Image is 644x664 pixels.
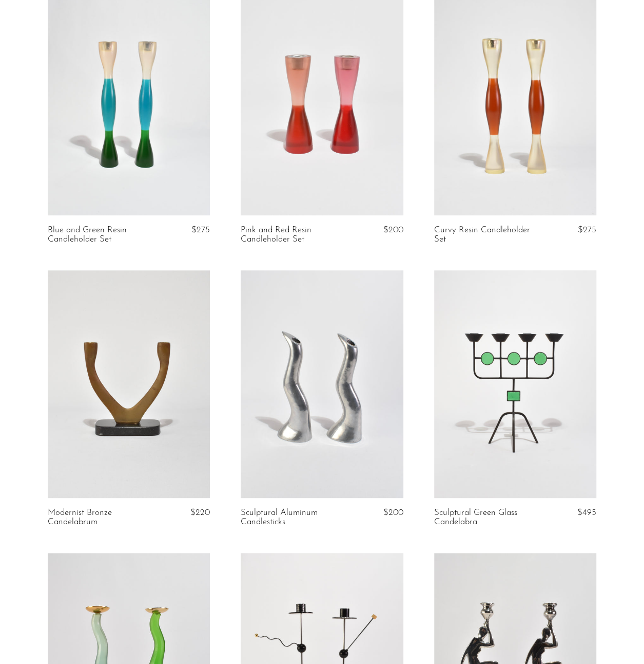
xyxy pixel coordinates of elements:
a: Sculptural Aluminum Candlesticks [241,508,348,527]
a: Curvy Resin Candleholder Set [434,226,542,245]
span: $200 [383,508,403,517]
a: Pink and Red Resin Candleholder Set [241,226,348,245]
a: Blue and Green Resin Candleholder Set [48,226,155,245]
span: $275 [578,226,596,234]
span: $495 [577,508,596,517]
span: $220 [190,508,210,517]
a: Modernist Bronze Candelabrum [48,508,155,527]
span: $275 [191,226,210,234]
a: Sculptural Green Glass Candelabra [434,508,542,527]
span: $200 [383,226,403,234]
